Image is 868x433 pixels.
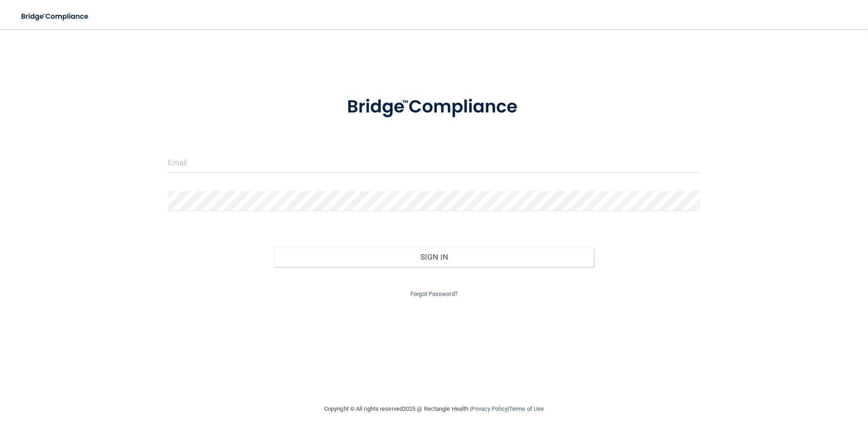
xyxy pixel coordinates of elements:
[509,405,544,412] a: Terms of Use
[410,290,458,297] a: Forgot Password?
[328,84,540,131] img: bridge_compliance_login_screen.278c3ca4.svg
[274,247,594,267] button: Sign In
[471,405,507,412] a: Privacy Policy
[14,7,97,26] img: bridge_compliance_login_screen.278c3ca4.svg
[268,394,600,423] div: Copyright © All rights reserved 2025 @ Rectangle Health | |
[168,153,700,173] input: Email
